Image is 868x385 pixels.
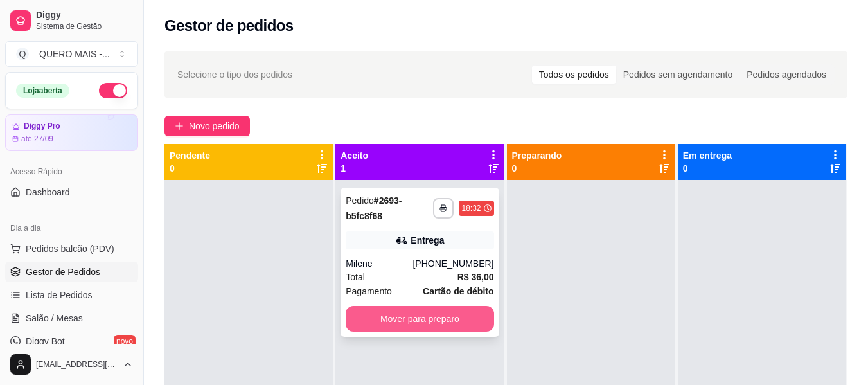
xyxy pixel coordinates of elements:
span: Sistema de Gestão [36,21,133,31]
strong: R$ 36,00 [457,272,494,282]
div: Pedidos sem agendamento [616,66,740,84]
a: Gestor de Pedidos [5,262,138,282]
div: [PHONE_NUMBER] [412,257,493,270]
p: Pendente [170,149,210,162]
p: 0 [512,162,562,175]
span: Total [346,270,365,284]
div: 18:32 [461,203,481,213]
span: Diggy Bot [26,335,65,348]
a: Lista de Pedidos [5,285,138,305]
span: Pedido [346,195,374,206]
a: Dashboard [5,182,138,202]
span: Novo pedido [189,119,240,133]
span: plus [175,121,184,130]
button: Mover para preparo [346,306,493,332]
div: Loja aberta [16,84,69,98]
p: Preparando [512,149,562,162]
p: 1 [341,162,368,175]
button: Pedidos balcão (PDV) [5,238,138,259]
button: [EMAIL_ADDRESS][DOMAIN_NAME] [5,349,138,380]
div: Acesso Rápido [5,161,138,182]
div: QUERO MAIS - ... [39,48,110,60]
span: Salão / Mesas [26,312,83,325]
p: Aceito [341,149,368,162]
a: Diggy Proaté 27/09 [5,114,138,151]
div: Dia a dia [5,218,138,238]
button: Novo pedido [164,116,250,136]
button: Select a team [5,41,138,67]
strong: Cartão de débito [423,286,493,296]
p: 0 [683,162,732,175]
div: Milene [346,257,412,270]
span: [EMAIL_ADDRESS][DOMAIN_NAME] [36,359,118,370]
a: DiggySistema de Gestão [5,5,138,36]
h2: Gestor de pedidos [164,15,294,36]
div: Pedidos agendados [740,66,833,84]
span: Diggy [36,10,133,21]
p: Em entrega [683,149,732,162]
span: Gestor de Pedidos [26,265,100,278]
span: Lista de Pedidos [26,289,93,301]
span: Selecione o tipo dos pedidos [177,67,292,82]
span: Pagamento [346,284,392,298]
a: Salão / Mesas [5,308,138,328]
a: Diggy Botnovo [5,331,138,352]
strong: # 2693-b5fc8f68 [346,195,402,221]
button: Alterar Status [99,83,127,98]
span: Q [16,48,29,60]
span: Pedidos balcão (PDV) [26,242,114,255]
div: Todos os pedidos [532,66,616,84]
article: Diggy Pro [24,121,60,131]
div: Entrega [411,234,444,247]
article: até 27/09 [21,134,53,144]
p: 0 [170,162,210,175]
span: Dashboard [26,186,70,199]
